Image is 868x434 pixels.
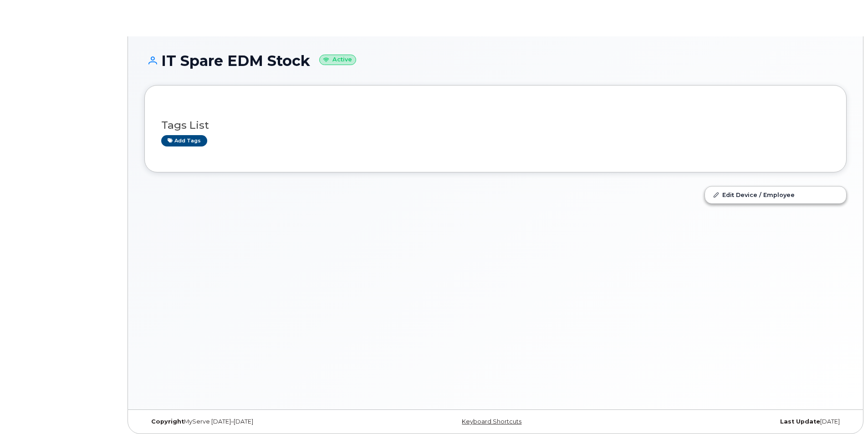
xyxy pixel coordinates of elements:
[144,53,847,69] h1: IT Spare EDM Stock
[705,187,846,203] a: Edit Device / Employee
[613,418,847,425] div: [DATE]
[144,418,378,425] div: MyServe [DATE]–[DATE]
[462,418,521,425] a: Keyboard Shortcuts
[161,120,830,131] h3: Tags List
[780,418,820,425] strong: Last Update
[151,418,184,425] strong: Copyright
[319,55,356,65] small: Active
[161,135,207,146] a: Add tags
